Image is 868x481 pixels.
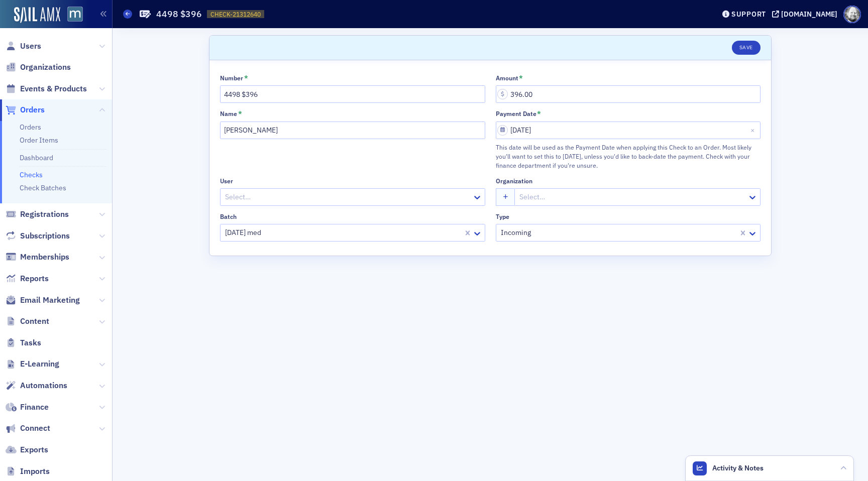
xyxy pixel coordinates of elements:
div: Organization [496,177,532,185]
span: Automations [20,380,67,391]
span: Exports [20,444,48,455]
a: Reports [6,273,49,284]
span: Finance [20,402,49,413]
abbr: This field is required [519,74,523,81]
span: Email Marketing [20,295,80,306]
span: Registrations [20,209,69,220]
span: Content [20,316,49,327]
a: Registrations [6,209,69,220]
a: Memberships [6,252,69,263]
span: Events & Products [20,83,87,94]
a: Content [6,316,49,327]
a: Email Marketing [6,295,80,306]
span: Profile [843,6,861,23]
span: E-Learning [20,358,59,370]
a: Finance [6,402,49,413]
a: Order Items [20,136,58,145]
abbr: This field is required [537,110,541,117]
span: Orders [20,104,45,115]
a: View Homepage [60,7,83,24]
div: Amount [496,74,518,82]
a: Imports [6,466,50,477]
button: Close [747,122,761,139]
a: Tasks [6,337,41,348]
a: Automations [6,380,67,391]
input: 0.00 [496,85,761,103]
a: Orders [20,123,41,132]
div: This date will be used as the Payment Date when applying this Check to an Order. Most likely you'... [496,143,761,170]
div: Support [731,10,766,19]
span: Tasks [20,337,41,348]
div: User [220,177,233,185]
a: Check Batches [20,183,66,192]
span: Activity & Notes [712,463,764,473]
span: Organizations [20,62,71,73]
input: MM/DD/YYYY [496,122,761,139]
a: Orders [6,104,45,115]
abbr: This field is required [244,74,248,81]
span: CHECK-21312640 [210,10,261,19]
a: Exports [6,444,48,455]
h1: 4498 $396 [156,8,202,20]
abbr: This field is required [238,110,242,117]
img: SailAMX [14,7,60,23]
button: [DOMAIN_NAME] [772,11,841,18]
a: Checks [20,170,43,179]
a: E-Learning [6,358,59,370]
span: Imports [20,466,50,477]
button: Save [732,41,761,55]
div: Payment Date [496,110,536,117]
span: Subscriptions [20,230,70,242]
span: Users [20,41,41,52]
a: Events & Products [6,83,87,94]
div: Type [496,213,509,220]
span: Connect [20,423,50,434]
div: Number [220,74,243,82]
a: Organizations [6,62,71,73]
a: Subscriptions [6,230,70,242]
div: Name [220,110,237,117]
div: Batch [220,213,237,220]
span: Memberships [20,252,69,263]
a: Users [6,41,41,52]
a: Connect [6,423,50,434]
div: [DOMAIN_NAME] [781,10,837,19]
img: SailAMX [67,7,83,22]
a: Dashboard [20,153,53,162]
span: Reports [20,273,49,284]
